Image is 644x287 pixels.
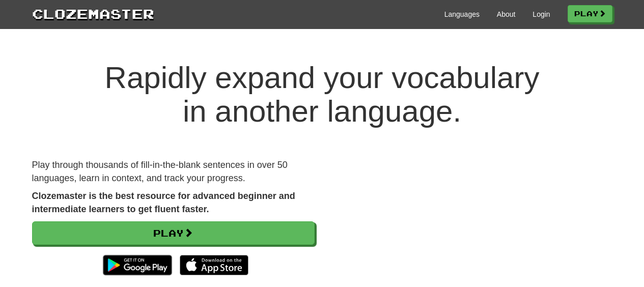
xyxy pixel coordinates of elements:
img: Get it on Google Play [98,250,177,280]
a: Play [32,221,315,245]
strong: Clozemaster is the best resource for advanced beginner and intermediate learners to get fluent fa... [32,191,295,214]
p: Play through thousands of fill-in-the-blank sentences in over 50 languages, learn in context, and... [32,159,315,185]
img: Download_on_the_App_Store_Badge_US-UK_135x40-25178aeef6eb6b83b96f5f2d004eda3bffbb37122de64afbaef7... [180,255,248,275]
a: About [497,9,516,19]
a: Languages [444,9,480,19]
a: Clozemaster [32,4,154,23]
a: Login [533,9,550,19]
a: Play [568,5,612,22]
